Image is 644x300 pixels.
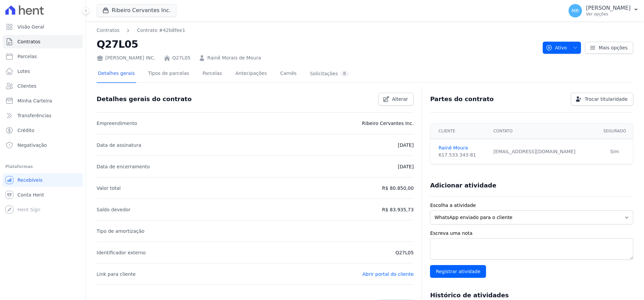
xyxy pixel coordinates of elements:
[438,144,485,152] a: Rainê Moura
[17,38,40,45] span: Contratos
[17,24,44,30] span: Visão Geral
[17,68,30,75] span: Lotes
[17,97,52,104] span: Minha Carteira
[546,42,567,54] span: Ativo
[596,123,633,139] th: Segurado
[207,54,261,61] a: Rainê Morais de Moura
[17,177,43,183] span: Recebíveis
[3,35,83,48] a: Contratos
[310,71,348,77] div: Solicitações
[17,53,37,60] span: Parcelas
[97,249,146,257] p: Identificador externo
[97,227,145,235] p: Tipo de amortização
[430,202,633,209] label: Escolha a atividade
[362,119,414,127] p: Ribeiro Cervantes Inc.
[586,5,631,11] p: [PERSON_NAME]
[563,1,644,20] button: MR [PERSON_NAME] Ver opções
[97,163,150,171] p: Data de encerramento
[17,142,47,148] span: Negativação
[430,95,494,103] h3: Partes do contrato
[17,83,36,89] span: Clientes
[234,65,268,83] a: Antecipações
[3,188,83,202] a: Conta Hent
[382,184,414,192] p: R$ 80.850,00
[137,27,185,34] a: Contrato #42b8fee1
[585,96,628,102] span: Trocar titularidade
[340,71,348,77] div: 0
[430,291,508,299] h3: Histórico de atividades
[571,93,633,105] a: Trocar titularidade
[430,181,496,189] h3: Adicionar atividade
[395,249,414,257] p: Q27L05
[279,65,298,83] a: Carnês
[489,123,596,139] th: Contato
[17,112,51,119] span: Transferências
[17,127,35,134] span: Crédito
[3,20,83,34] a: Visão Geral
[493,148,592,155] div: [EMAIL_ADDRESS][DOMAIN_NAME]
[97,119,137,127] p: Empreendimento
[378,93,414,105] a: Alterar
[97,27,185,34] nav: Breadcrumb
[97,141,141,149] p: Data de assinatura
[543,42,581,54] button: Ativo
[97,95,192,103] h3: Detalhes gerais do contrato
[3,94,83,108] a: Minha Carteira
[438,152,485,159] div: 617.533.343-81
[97,206,130,214] p: Saldo devedor
[97,54,156,61] div: [PERSON_NAME] INC.
[17,191,44,198] span: Conta Hent
[398,141,414,149] p: [DATE]
[599,44,628,51] span: Mais opções
[97,65,136,83] a: Detalhes gerais
[97,4,176,17] button: Ribeiro Cervantes Inc.
[362,271,414,277] a: Abrir portal do cliente
[3,138,83,152] a: Negativação
[382,206,414,214] p: R$ 83.935,73
[147,65,191,83] a: Tipos de parcelas
[430,265,486,278] input: Registrar atividade
[572,8,579,13] span: MR
[97,27,537,34] nav: Breadcrumb
[97,37,537,52] h2: Q27L05
[430,230,633,237] label: Escreva uma nota
[3,50,83,63] a: Parcelas
[97,184,121,192] p: Valor total
[201,65,223,83] a: Parcelas
[585,42,633,54] a: Mais opções
[3,109,83,122] a: Transferências
[392,96,408,102] span: Alterar
[3,79,83,93] a: Clientes
[586,11,631,17] p: Ver opções
[3,173,83,187] a: Recebíveis
[596,139,633,164] td: Sim
[3,124,83,137] a: Crédito
[97,270,136,278] p: Link para cliente
[97,27,119,34] a: Contratos
[5,163,80,171] div: Plataformas
[3,65,83,78] a: Lotes
[430,123,489,139] th: Cliente
[172,54,191,61] a: Q27L05
[309,65,350,83] a: Solicitações0
[398,163,414,171] p: [DATE]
